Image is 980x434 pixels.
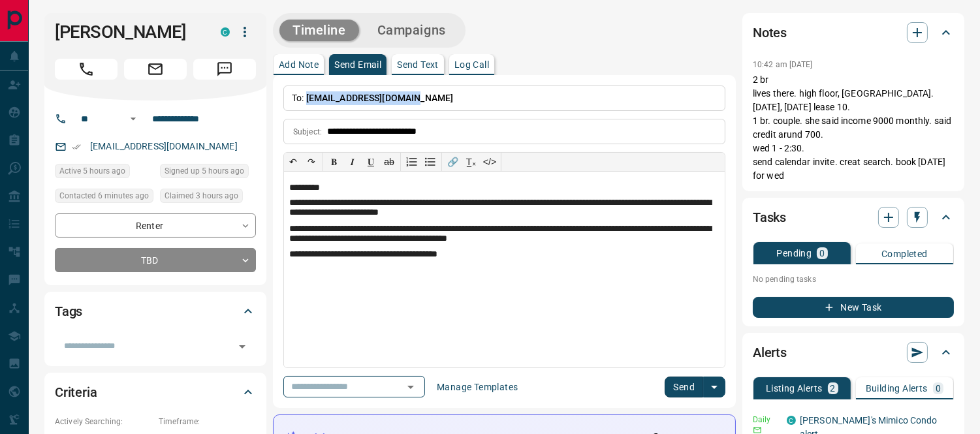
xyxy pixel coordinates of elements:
[55,416,152,427] p: Actively Searching:
[55,382,97,403] h2: Criteria
[59,164,125,178] span: Active 5 hours ago
[384,157,394,167] s: ab
[753,60,813,69] p: 10:42 am [DATE]
[454,60,489,69] p: Log Call
[55,164,153,182] div: Tue Aug 19 2025
[665,377,703,397] button: Send
[279,60,319,69] p: Add Note
[90,141,238,151] a: [EMAIL_ADDRESS][DOMAIN_NAME]
[59,189,149,202] span: Contacted 6 minutes ago
[193,59,256,80] span: Message
[776,249,812,258] p: Pending
[819,249,825,258] p: 0
[881,249,928,258] p: Completed
[753,202,954,233] div: Tasks
[233,337,251,356] button: Open
[397,60,439,69] p: Send Text
[421,153,439,171] button: Bullet list
[284,153,302,171] button: ↶
[462,153,481,171] button: T̲ₓ
[125,111,141,127] button: Open
[753,297,954,318] button: New Task
[866,384,928,393] p: Building Alerts
[481,153,499,171] button: </>
[279,20,359,41] button: Timeline
[753,17,954,48] div: Notes
[293,126,322,138] p: Subject:
[55,296,256,327] div: Tags
[753,270,954,289] p: No pending tasks
[343,153,362,171] button: 𝑰
[55,301,82,322] h2: Tags
[364,20,459,41] button: Campaigns
[380,153,398,171] button: ab
[402,378,420,396] button: Open
[766,384,823,393] p: Listing Alerts
[753,337,954,368] div: Alerts
[55,213,256,238] div: Renter
[753,22,787,43] h2: Notes
[55,59,118,80] span: Call
[165,164,244,178] span: Signed up 5 hours ago
[429,377,526,397] button: Manage Templates
[325,153,343,171] button: 𝐁
[165,189,238,202] span: Claimed 3 hours ago
[753,73,954,183] p: 2 br lives there. high floor, [GEOGRAPHIC_DATA]. [DATE], [DATE] lease 10. 1 br. couple. she said ...
[160,189,256,207] div: Tue Aug 19 2025
[160,164,256,182] div: Tue Aug 19 2025
[72,142,81,151] svg: Email Verified
[403,153,421,171] button: Numbered list
[159,416,256,427] p: Timeframe:
[936,384,941,393] p: 0
[368,157,374,167] span: 𝐔
[753,342,787,363] h2: Alerts
[283,85,725,111] p: To:
[334,60,381,69] p: Send Email
[55,248,256,272] div: TBD
[306,93,454,103] span: [EMAIL_ADDRESS][DOMAIN_NAME]
[302,153,321,171] button: ↷
[124,59,187,80] span: Email
[444,153,462,171] button: 🔗
[665,377,725,397] div: split button
[55,22,201,42] h1: [PERSON_NAME]
[362,153,380,171] button: 𝐔
[221,27,230,37] div: condos.ca
[830,384,836,393] p: 2
[753,207,786,228] h2: Tasks
[787,416,796,425] div: condos.ca
[55,189,153,207] div: Tue Aug 19 2025
[55,377,256,408] div: Criteria
[753,414,779,426] p: Daily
